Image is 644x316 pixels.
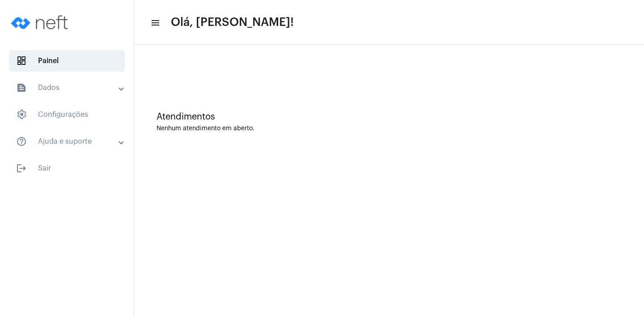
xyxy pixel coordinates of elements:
mat-panel-title: Ajuda e suporte [16,136,119,147]
mat-expansion-panel-header: sidenav iconAjuda e suporte [5,131,134,152]
mat-icon: sidenav icon [16,82,27,93]
mat-icon: sidenav icon [16,136,27,147]
div: Nenhum atendimento em aberto. [157,125,622,132]
mat-icon: sidenav icon [150,17,159,28]
mat-icon: sidenav icon [16,163,27,174]
span: Configurações [9,104,125,125]
img: logo-neft-novo-2.png [7,4,74,40]
span: Sair [9,158,125,179]
div: Atendimentos [157,112,622,122]
span: Olá, [PERSON_NAME]! [171,15,294,30]
span: Painel [9,50,125,72]
mat-expansion-panel-header: sidenav iconDados [5,77,134,98]
span: sidenav icon [16,56,27,66]
mat-panel-title: Dados [16,82,119,93]
span: sidenav icon [16,109,27,120]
